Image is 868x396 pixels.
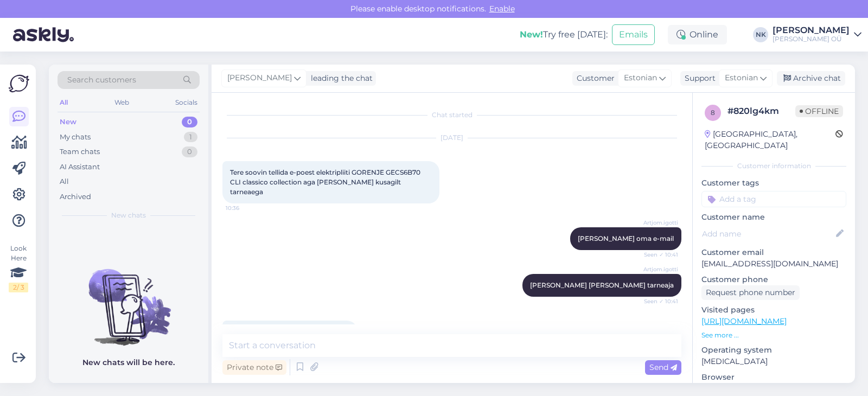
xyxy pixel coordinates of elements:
[182,146,197,157] div: 0
[773,26,850,35] div: [PERSON_NAME]
[701,191,846,207] input: Add a tag
[711,108,715,117] span: 8
[701,177,846,189] p: Customer tags
[701,258,846,270] p: [EMAIL_ADDRESS][DOMAIN_NAME]
[702,228,834,240] input: Add name
[612,24,655,45] button: Emails
[67,74,136,86] span: Search customers
[637,251,678,259] span: Seen ✓ 10:41
[58,95,70,110] div: All
[112,95,131,110] div: Web
[701,330,846,340] p: See more ...
[773,35,850,43] div: [PERSON_NAME] OÜ
[649,362,677,372] span: Send
[578,234,674,242] span: [PERSON_NAME] oma e-mail
[701,344,846,356] p: Operating system
[725,72,758,84] span: Estonian
[222,133,681,143] div: [DATE]
[182,117,197,127] div: 0
[307,73,373,84] div: leading the chat
[727,105,795,118] div: # 820lg4km
[60,132,91,143] div: My chats
[520,29,543,40] b: New!
[60,191,91,202] div: Archived
[701,372,846,383] p: Browser
[230,168,422,196] span: Tere soovin tellida e-poest elektripliiti GORENJE GECS6B70 CLI classico collection aga [PERSON_NA...
[520,28,608,41] div: Try free [DATE]:
[60,162,100,173] div: AI Assistant
[701,356,846,367] p: [MEDICAL_DATA]
[530,281,674,289] span: [PERSON_NAME] [PERSON_NAME] tarneaja
[111,210,146,220] span: New chats
[701,212,846,223] p: Customer name
[701,161,846,171] div: Customer information
[637,265,678,273] span: Artjom.igotti
[624,72,657,84] span: Estonian
[680,73,716,84] div: Support
[82,357,175,368] p: New chats will be here.
[637,219,678,227] span: Artjom.igotti
[222,360,286,375] div: Private note
[60,176,69,187] div: All
[9,244,28,292] div: Look Here
[9,283,28,292] div: 2 / 3
[705,129,835,151] div: [GEOGRAPHIC_DATA], [GEOGRAPHIC_DATA]
[701,316,787,326] a: [URL][DOMAIN_NAME]
[777,71,845,86] div: Archive chat
[486,4,518,14] span: Enable
[701,247,846,258] p: Customer email
[773,26,861,43] a: [PERSON_NAME][PERSON_NAME] OÜ
[637,297,678,305] span: Seen ✓ 10:41
[184,132,197,143] div: 1
[795,105,843,117] span: Offline
[9,73,29,94] img: Askly Logo
[572,73,615,84] div: Customer
[222,110,681,120] div: Chat started
[753,27,768,42] div: NK
[49,250,208,347] img: No chats
[173,95,200,110] div: Socials
[668,25,727,44] div: Online
[60,117,76,127] div: New
[226,204,266,212] span: 10:36
[701,285,800,300] div: Request phone number
[227,72,292,84] span: [PERSON_NAME]
[701,274,846,285] p: Customer phone
[60,146,100,157] div: Team chats
[701,304,846,316] p: Visited pages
